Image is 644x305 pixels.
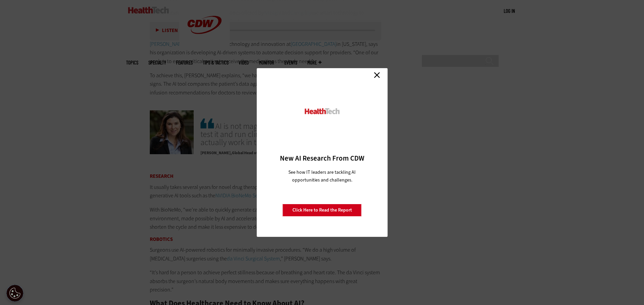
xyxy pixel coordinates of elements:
[268,154,376,163] h3: New AI Research From CDW
[372,70,382,80] a: Close
[283,204,362,217] a: Click Here to Read the Report
[304,108,340,115] img: HealthTech_0.png
[6,285,23,302] div: Cookie Settings
[6,285,23,302] button: Open Preferences
[280,168,364,184] p: See how IT leaders are tackling AI opportunities and challenges.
